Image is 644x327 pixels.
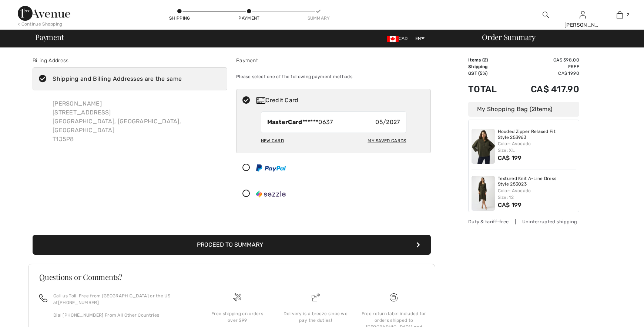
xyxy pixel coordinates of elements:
[256,164,286,171] img: PayPal
[580,11,586,18] a: Sign In
[261,134,284,147] div: New Card
[368,134,406,147] div: My Saved Cards
[468,63,510,70] td: Shipping
[617,10,623,19] img: My Bag
[282,310,349,324] div: Delivery is a breeze since we pay the duties!
[47,93,227,150] div: [PERSON_NAME] [STREET_ADDRESS] [GEOGRAPHIC_DATA], [GEOGRAPHIC_DATA], [GEOGRAPHIC_DATA] T1J5P8
[468,218,579,225] div: Duty & tariff-free | Uninterrupted shipping
[39,273,424,281] h3: Questions or Comments?
[390,293,398,301] img: Free shipping on orders over $99
[498,154,522,161] span: CA$ 199
[627,11,629,18] span: 2
[204,310,271,324] div: Free shipping on orders over $99
[468,70,510,77] td: GST (5%)
[510,63,580,70] td: Free
[236,67,431,86] div: Please select one of the following payment methods
[472,129,495,164] img: Hooded Zipper Relaxed Fit Style 253963
[33,235,431,255] button: Proceed to Summary
[256,97,265,104] img: Credit Card
[468,57,510,63] td: Items ( )
[256,96,426,105] div: Credit Card
[53,74,182,83] div: Shipping and Billing Addresses are the same
[484,57,486,63] span: 2
[472,176,495,211] img: Textured Knit A-Line Dress Style 253023
[510,70,580,77] td: CA$ 19.90
[233,293,241,301] img: Free shipping on orders over $99
[468,77,510,102] td: Total
[580,10,586,19] img: My Info
[601,10,638,19] a: 2
[498,187,576,201] div: Color: Avocado Size: 12
[169,15,191,21] div: Shipping
[238,15,260,21] div: Payment
[53,312,189,318] p: Dial [PHONE_NUMBER] From All Other Countries
[35,33,64,41] span: Payment
[308,15,330,21] div: Summary
[375,118,400,127] span: 05/2027
[415,36,425,41] span: EN
[473,33,640,41] div: Order Summary
[531,106,535,113] span: 2
[498,176,576,187] a: Textured Knit A-Line Dress Style 253023
[18,6,70,21] img: 1ère Avenue
[543,10,549,19] img: search the website
[468,102,579,117] div: My Shopping Bag ( Items)
[510,57,580,63] td: CA$ 398.00
[498,129,576,140] a: Hooded Zipper Relaxed Fit Style 253963
[564,21,601,29] div: [PERSON_NAME]
[510,77,580,102] td: CA$ 417.90
[58,300,99,305] a: [PHONE_NUMBER]
[236,57,431,64] div: Payment
[256,190,286,198] img: Sezzle
[33,57,227,64] div: Billing Address
[39,294,47,302] img: call
[18,21,63,27] div: < Continue Shopping
[312,293,320,301] img: Delivery is a breeze since we pay the duties!
[53,293,189,306] p: Call us Toll-Free from [GEOGRAPHIC_DATA] or the US at
[498,201,522,208] span: CA$ 199
[387,36,411,41] span: CAD
[267,119,302,126] strong: MasterCard
[387,36,399,42] img: Canadian Dollar
[498,140,576,154] div: Color: Avocado Size: XL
